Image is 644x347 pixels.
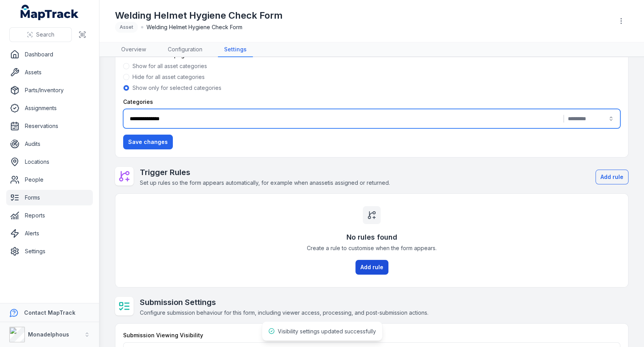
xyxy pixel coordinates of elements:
[307,244,437,252] span: Create a rule to customise when the form appears.
[595,170,628,184] button: Add rule
[115,9,283,22] h1: Welding Helmet Hygiene Check Form
[123,135,173,149] button: Save changes
[218,42,253,57] a: Settings
[115,42,152,57] a: Overview
[355,260,388,275] button: Add rule
[36,31,54,39] span: Search
[6,100,93,116] a: Assignments
[9,27,72,42] button: Search
[6,226,93,241] a: Alerts
[6,172,93,188] a: People
[123,109,620,128] button: |
[140,179,390,186] span: Set up rules so the form appears automatically, for example when an asset is assigned or returned.
[278,328,376,335] span: Visibility settings updated successfully
[132,62,207,70] label: Show for all asset categories
[6,154,93,170] a: Locations
[132,84,221,92] label: Show only for selected categories
[6,47,93,62] a: Dashboard
[6,136,93,152] a: Audits
[123,331,203,339] label: Submission Viewing Visibility
[6,118,93,134] a: Reservations
[6,82,93,98] a: Parts/Inventory
[140,167,390,178] h2: Trigger Rules
[6,244,93,259] a: Settings
[24,309,75,316] strong: Contact MapTrack
[140,309,428,316] span: Configure submission behaviour for this form, including viewer access, processing, and post-submi...
[162,42,209,57] a: Configuration
[132,73,205,81] label: Hide for all asset categories
[6,190,93,205] a: Forms
[115,22,138,33] div: Asset
[140,297,428,308] h2: Submission Settings
[21,5,79,20] a: MapTrack
[146,23,242,31] span: Welding Helmet Hygiene Check Form
[6,65,93,80] a: Assets
[6,208,93,223] a: Reports
[123,98,153,106] label: Categories
[346,232,397,243] h3: No rules found
[28,331,69,338] strong: Monadelphous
